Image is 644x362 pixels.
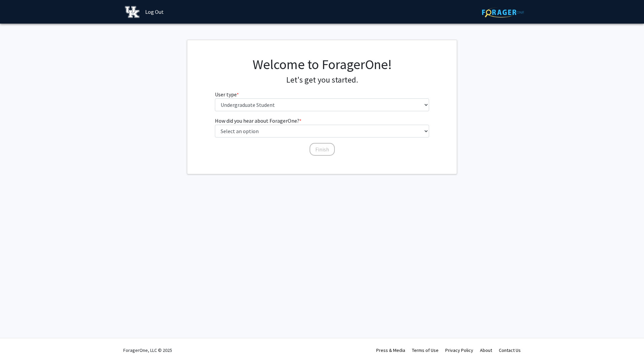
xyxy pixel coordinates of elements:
button: Finish [310,143,335,156]
div: ForagerOne, LLC © 2025 [123,338,172,362]
a: Privacy Policy [445,347,473,353]
a: Contact Us [499,347,521,353]
a: Press & Media [376,347,405,353]
a: About [480,347,492,353]
label: How did you hear about ForagerOne? [215,117,301,125]
img: ForagerOne Logo [482,7,524,18]
h4: Let's get you started. [215,75,429,85]
img: University of Kentucky Logo [125,6,139,18]
label: User type [215,90,239,98]
h1: Welcome to ForagerOne! [215,56,429,72]
a: Terms of Use [412,347,439,353]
